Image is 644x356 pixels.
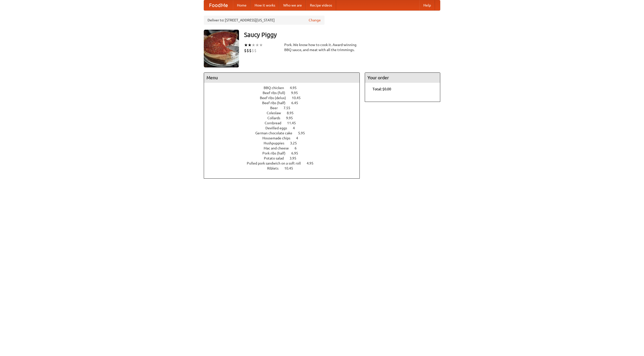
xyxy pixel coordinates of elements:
a: Recipe videos [306,0,336,10]
b: Total: $0.00 [373,87,391,91]
a: Help [419,0,435,10]
span: Beef ribs (half) [262,101,291,105]
span: 8.95 [287,111,299,115]
span: BBQ chicken [264,86,289,90]
span: Beef ribs (full) [263,91,290,95]
a: Mac and cheese 6 [264,146,306,150]
span: 6.95 [291,151,303,155]
h4: Your order [365,73,440,83]
li: ★ [255,42,259,48]
span: 4.95 [307,161,318,165]
span: Pork ribs (half) [262,151,291,155]
li: $ [254,48,257,53]
div: Pork. We know how to cook it. Award-winning BBQ sauce, and meat with all the trimmings. [284,42,360,52]
li: $ [252,48,254,53]
span: Mac and cheese [264,146,294,150]
li: ★ [244,42,248,48]
a: Devilled eggs 4 [265,126,304,130]
span: 4.95 [290,86,302,90]
a: Riblets 10.45 [267,166,302,170]
a: Beef ribs (half) 6.45 [262,101,307,105]
span: Devilled eggs [265,126,292,130]
a: Beef ribs (full) 9.95 [263,91,307,95]
a: FoodMe [204,0,233,10]
li: $ [244,48,247,53]
span: 10.45 [292,96,306,100]
span: German chocolate cake [255,131,297,135]
a: Collards 9.95 [267,116,302,120]
a: Change [309,18,321,23]
span: Cornbread [265,121,286,125]
span: 3.95 [290,156,301,160]
span: Housemade chips [262,136,295,140]
a: Housemade chips 4 [262,136,307,140]
div: Deliver to: [STREET_ADDRESS][US_STATE] [204,16,325,25]
li: ★ [252,42,255,48]
span: Hushpuppies [264,141,289,145]
span: Riblets [267,166,284,170]
a: Beef ribs (delux) 10.45 [260,96,310,100]
span: 9.95 [291,91,303,95]
span: Potato salad [264,156,289,160]
li: ★ [259,42,263,48]
span: 6.45 [291,101,303,105]
span: 4 [293,126,300,130]
span: 4 [296,136,303,140]
span: 3.25 [290,141,302,145]
a: How it works [251,0,279,10]
span: 5.95 [298,131,310,135]
a: Home [233,0,251,10]
li: ★ [248,42,252,48]
a: Cornbread 11.45 [265,121,305,125]
li: $ [249,48,252,53]
a: Beer 7.55 [270,106,300,110]
span: Collards [267,116,285,120]
span: Beer [270,106,283,110]
span: Coleslaw [267,111,286,115]
span: 11.45 [287,121,301,125]
span: 6 [295,146,302,150]
img: angular.jpg [204,30,239,67]
a: German chocolate cake 5.95 [255,131,314,135]
h3: Saucy Piggy [244,30,440,40]
span: 10.45 [284,166,298,170]
a: Hushpuppies 3.25 [264,141,306,145]
a: Potato salad 3.95 [264,156,306,160]
a: Coleslaw 8.95 [267,111,303,115]
a: Pork ribs (half) 6.95 [262,151,307,155]
span: 7.55 [284,106,295,110]
span: Beef ribs (delux) [260,96,291,100]
a: Pulled pork sandwich on a soft roll 4.95 [247,161,323,165]
a: BBQ chicken 4.95 [264,86,306,90]
a: Who we are [279,0,306,10]
li: $ [247,48,249,53]
h4: Menu [204,73,359,83]
span: Pulled pork sandwich on a soft roll [247,161,306,165]
span: 9.95 [286,116,298,120]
